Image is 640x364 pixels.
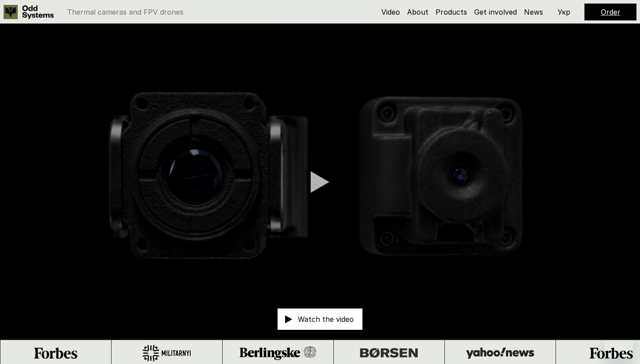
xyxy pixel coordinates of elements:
[524,8,543,16] a: News
[558,8,570,16] p: Укр
[474,8,517,16] a: Get involved
[601,8,620,16] a: Order
[381,8,400,16] a: Video
[407,8,428,16] a: About
[298,316,354,323] p: Watch the video
[67,8,184,16] p: Thermal cameras and FPV drones
[604,328,633,357] iframe: Button to launch messaging window
[436,8,467,16] a: Products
